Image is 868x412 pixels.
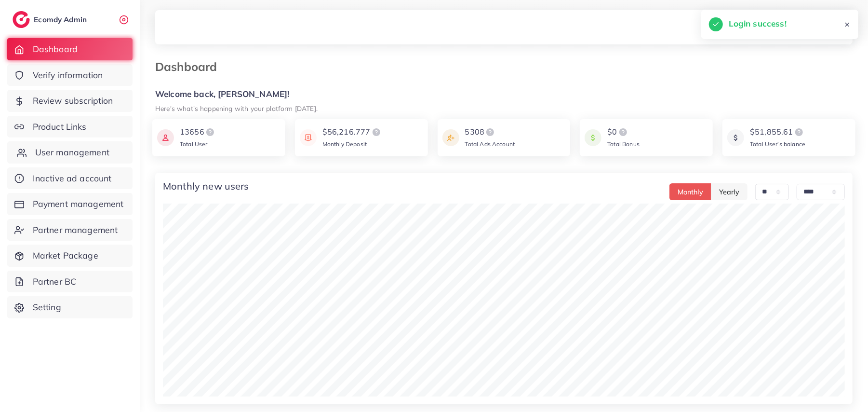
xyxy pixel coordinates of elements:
span: Market Package [33,249,98,262]
button: Yearly [711,183,748,200]
a: User management [7,141,133,164]
span: Total Bonus [607,140,640,148]
h5: Welcome back, [PERSON_NAME]! [155,89,853,99]
span: Total User’s balance [750,140,805,148]
img: logo [793,126,805,138]
div: 5308 [465,126,515,138]
span: Setting [33,301,61,314]
span: Partner BC [33,275,77,288]
img: icon payment [300,126,317,149]
a: Review subscription [7,90,133,112]
button: Monthly [669,183,711,200]
a: Product Links [7,116,133,138]
a: Partner management [7,219,133,241]
img: icon payment [157,126,174,149]
img: icon payment [585,126,601,149]
span: Review subscription [33,95,113,107]
a: logoEcomdy Admin [13,11,89,28]
div: 13656 [180,126,216,138]
img: icon payment [442,126,459,149]
a: Inactive ad account [7,167,133,190]
a: Payment management [7,193,133,215]
div: $56,216.777 [322,126,382,138]
span: User management [35,146,109,159]
span: Total Ads Account [465,140,515,148]
h4: Monthly new users [163,180,249,192]
span: Monthly Deposit [322,140,367,148]
span: Partner management [33,224,118,236]
img: logo [371,126,382,138]
span: Payment management [33,198,124,210]
span: Inactive ad account [33,172,112,185]
a: Partner BC [7,271,133,293]
a: Verify information [7,64,133,86]
div: $0 [607,126,640,138]
a: Dashboard [7,38,133,60]
span: Dashboard [33,43,78,55]
h5: Login success! [729,17,787,30]
span: Verify information [33,69,103,82]
img: logo [617,126,629,138]
img: icon payment [727,126,744,149]
h2: Ecomdy Admin [34,15,89,24]
a: Setting [7,296,133,318]
div: $51,855.61 [750,126,805,138]
span: Product Links [33,121,87,133]
a: Market Package [7,245,133,267]
img: logo [204,126,216,138]
span: Total User [180,140,208,148]
img: logo [13,11,30,28]
h3: Dashboard [155,60,225,74]
img: logo [484,126,496,138]
small: Here's what's happening with your platform [DATE]. [155,104,318,112]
